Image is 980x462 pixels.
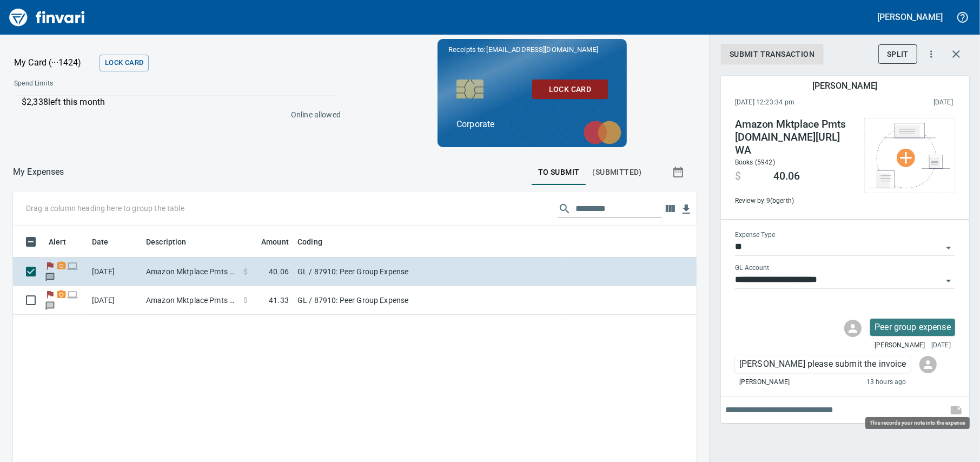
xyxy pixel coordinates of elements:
button: Close transaction [943,41,969,67]
p: [PERSON_NAME] please submit the invoice [739,358,906,371]
td: [DATE] [88,258,142,286]
span: Lock Card [541,83,599,96]
span: Date [92,235,123,248]
td: GL / 87910: Peer Group Expense [293,258,564,286]
p: Peer group expense [875,321,951,334]
span: Amount [247,235,289,248]
span: Flagged [44,291,56,298]
button: Open [941,240,956,255]
button: Submit Transaction [721,44,823,64]
img: Finvari [6,4,88,30]
span: Alert [49,235,80,248]
span: Alert [49,235,66,248]
label: GL Account [735,265,769,272]
p: Online allowed [5,109,341,120]
button: Download table [678,201,694,217]
span: Coding [297,235,322,248]
span: Books (5942) [735,159,775,166]
h5: [PERSON_NAME] [878,11,943,23]
span: $ [735,170,741,183]
button: Open [941,273,956,288]
span: To Submit [538,166,580,179]
span: Receipt Required [56,262,67,269]
p: My Card (···1424) [14,56,95,69]
span: Review by: 9 (bgerth) [735,196,853,207]
td: GL / 87910: Peer Group Expense [293,286,564,315]
div: Click for options [870,319,955,336]
p: Corporate [456,118,608,131]
span: Amount [261,235,289,248]
span: 13 hours ago [866,377,906,388]
button: Lock Card [532,80,608,100]
button: More [919,42,943,66]
span: [DATE] [931,340,951,351]
button: Choose columns to display [662,201,678,217]
span: Coding [297,235,336,248]
span: Spend Limits [14,78,196,89]
td: Amazon Mktplace Pmts [DOMAIN_NAME][URL] WA [142,258,239,286]
span: Split [887,48,909,61]
h4: Amazon Mktplace Pmts [DOMAIN_NAME][URL] WA [735,118,853,157]
span: $ [243,295,248,306]
span: Has messages [44,302,56,309]
span: $ [243,266,248,277]
p: My Expenses [13,166,64,179]
span: This charge was settled by the merchant and appears on the 2025/09/20 statement. [864,97,953,108]
span: [PERSON_NAME] [875,340,925,351]
p: $2,338 left this month [22,96,335,109]
span: Online transaction [67,262,78,269]
p: Drag a column heading here to group the table [26,203,184,214]
td: Amazon Mktplace Pmts [DOMAIN_NAME][URL] WA [142,286,239,315]
img: mastercard.svg [578,115,627,150]
span: 40.06 [269,266,289,277]
span: [EMAIL_ADDRESS][DOMAIN_NAME] [485,44,599,55]
label: Expense Type [735,232,775,239]
span: Online transaction [67,291,78,298]
button: Split [878,44,917,64]
span: Flagged [44,262,56,269]
span: [DATE] 12:23:34 pm [735,97,864,108]
button: Lock Card [100,55,149,71]
span: Description [146,235,201,248]
span: 40.06 [773,170,800,183]
span: (Submitted) [593,166,642,179]
td: [DATE] [88,286,142,315]
span: Submit Transaction [730,48,815,61]
span: Has messages [44,274,56,281]
button: Show transactions within a particular date range [662,159,697,185]
span: Lock Card [105,57,143,69]
p: Receipts to: [448,44,616,55]
img: Select file [869,123,950,188]
span: Description [146,235,187,248]
span: Receipt Required [56,291,67,298]
span: [PERSON_NAME] [739,377,790,388]
span: Date [92,235,109,248]
nav: breadcrumb [13,166,64,179]
button: [PERSON_NAME] [875,9,945,25]
h5: [PERSON_NAME] [812,80,877,91]
span: 41.33 [269,295,289,306]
